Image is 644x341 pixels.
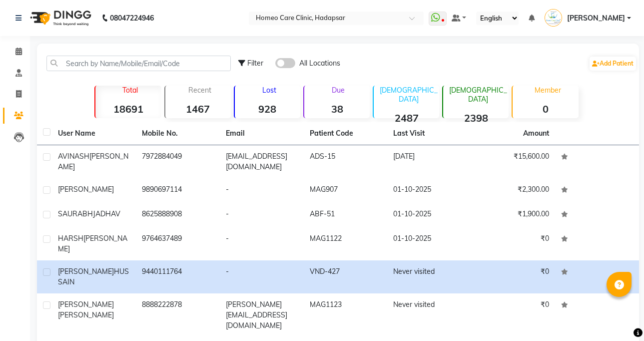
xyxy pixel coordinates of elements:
td: MAG1122 [304,227,388,260]
span: Filter [247,59,263,68]
span: All Locations [299,58,340,69]
td: 9440111764 [136,260,220,293]
p: Total [99,86,161,95]
td: Never visited [387,260,471,293]
span: [PERSON_NAME] [58,234,127,253]
td: 01-10-2025 [387,227,471,260]
td: MAG907 [304,178,388,203]
img: Dr Nupur Jain [545,9,562,27]
td: [EMAIL_ADDRESS][DOMAIN_NAME] [220,145,304,178]
span: [PERSON_NAME] [58,300,114,309]
td: 8888222878 [136,293,220,337]
td: 9890697114 [136,178,220,203]
td: 01-10-2025 [387,178,471,203]
strong: 18691 [95,103,161,115]
th: User Name [52,122,136,145]
span: HARSH [58,234,83,243]
iframe: chat widget [602,301,634,331]
th: Amount [517,122,555,145]
span: JADHAV [93,209,120,218]
td: MAG1123 [304,293,388,337]
td: Never visited [387,293,471,337]
span: [PERSON_NAME] [58,310,114,319]
td: ₹0 [471,260,555,293]
td: ₹15,600.00 [471,145,555,178]
span: [PERSON_NAME] [58,152,128,171]
input: Search by Name/Mobile/Email/Code [46,56,231,71]
td: 8625888908 [136,203,220,227]
td: ₹0 [471,227,555,260]
td: VND-427 [304,260,388,293]
strong: 2487 [374,112,439,124]
a: Add Patient [590,57,636,71]
td: - [220,227,304,260]
span: [PERSON_NAME] [567,13,625,24]
img: logo [25,4,94,32]
strong: 1467 [165,103,231,115]
strong: 928 [235,103,300,115]
p: Recent [169,86,231,95]
strong: 38 [304,103,370,115]
th: Last Visit [387,122,471,145]
th: Mobile No. [136,122,220,145]
span: [PERSON_NAME] [58,185,114,194]
td: ADS-15 [304,145,388,178]
td: - [220,178,304,203]
p: [DEMOGRAPHIC_DATA] [447,86,509,104]
strong: 0 [513,103,578,115]
strong: 2398 [443,112,509,124]
p: Member [517,86,578,95]
span: AVINASH [58,152,89,161]
th: Email [220,122,304,145]
td: 7972884049 [136,145,220,178]
th: Patient Code [304,122,388,145]
td: 9764637489 [136,227,220,260]
p: Due [306,86,370,95]
p: Lost [239,86,300,95]
td: 01-10-2025 [387,203,471,227]
td: ABF-51 [304,203,388,227]
td: ₹1,900.00 [471,203,555,227]
b: 08047224946 [110,4,154,32]
td: - [220,203,304,227]
td: [PERSON_NAME][EMAIL_ADDRESS][DOMAIN_NAME] [220,293,304,337]
span: SAURABH [58,209,93,218]
td: - [220,260,304,293]
td: ₹0 [471,293,555,337]
td: ₹2,300.00 [471,178,555,203]
p: [DEMOGRAPHIC_DATA] [378,86,439,104]
span: [PERSON_NAME] [58,267,114,276]
td: [DATE] [387,145,471,178]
